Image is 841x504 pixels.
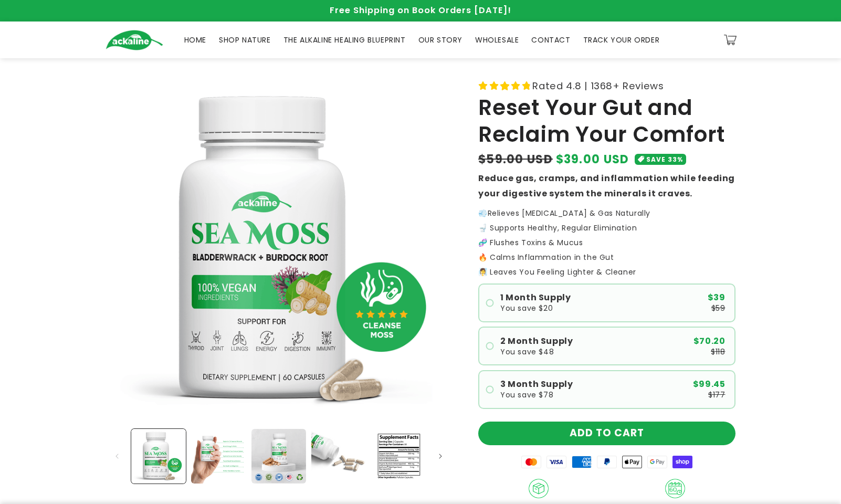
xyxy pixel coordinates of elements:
[478,209,735,261] p: Relieves [MEDICAL_DATA] & Gas Naturally 🚽 Supports Healthy, Regular Elimination 🧬 Flushes Toxins ...
[500,348,554,355] span: You save $48
[500,380,573,388] span: 3 Month Supply
[478,151,553,168] s: $59.00 USD
[213,29,277,51] a: SHOP NATURE
[556,151,629,168] span: $39.00 USD
[251,429,306,484] button: Load image 3 in gallery view
[708,391,725,398] span: $177
[478,422,735,445] button: ADD TO CART
[532,77,664,94] span: Rated 4.8 | 1368+ Reviews
[184,35,206,45] span: HOME
[478,208,488,218] strong: 💨
[178,29,213,51] a: HOME
[529,479,549,499] img: Shipping.png
[191,429,246,484] button: Load image 2 in gallery view
[531,35,570,45] span: CONTACT
[708,293,726,302] span: $39
[500,391,553,398] span: You save $78
[418,35,462,45] span: OUR STORY
[475,35,519,45] span: WHOLESALE
[525,29,576,51] a: CONTACT
[372,429,426,484] button: Load image 5 in gallery view
[693,337,726,345] span: $70.20
[277,29,412,51] a: THE ALKALINE HEALING BLUEPRINT
[311,429,366,484] button: Load image 4 in gallery view
[711,304,726,312] span: $59
[106,30,163,50] img: Ackaline
[693,380,726,388] span: $99.45
[429,445,452,468] button: Slide right
[500,293,571,302] span: 1 Month Supply
[469,29,525,51] a: WHOLESALE
[330,4,511,16] span: Free Shipping on Book Orders [DATE]!
[500,304,553,312] span: You save $20
[219,35,271,45] span: SHOP NATURE
[711,348,725,355] span: $118
[583,35,660,45] span: TRACK YOUR ORDER
[478,268,735,276] p: 🧖‍♀️ Leaves You Feeling Lighter & Cleaner
[283,35,406,45] span: THE ALKALINE HEALING BLUEPRINT
[106,445,129,468] button: Slide left
[478,94,735,148] h1: Reset Your Gut and Reclaim Your Comfort
[646,154,683,165] span: SAVE 33%
[478,172,735,199] strong: Reduce gas, cramps, and inflammation while feeding your digestive system the minerals it craves.
[412,29,469,51] a: OUR STORY
[577,29,666,51] a: TRACK YOUR ORDER
[665,479,685,499] img: 60_day_Guarantee.png
[500,337,573,345] span: 2 Month Supply
[131,429,186,484] button: Load image 1 in gallery view
[106,77,452,486] media-gallery: Gallery Viewer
